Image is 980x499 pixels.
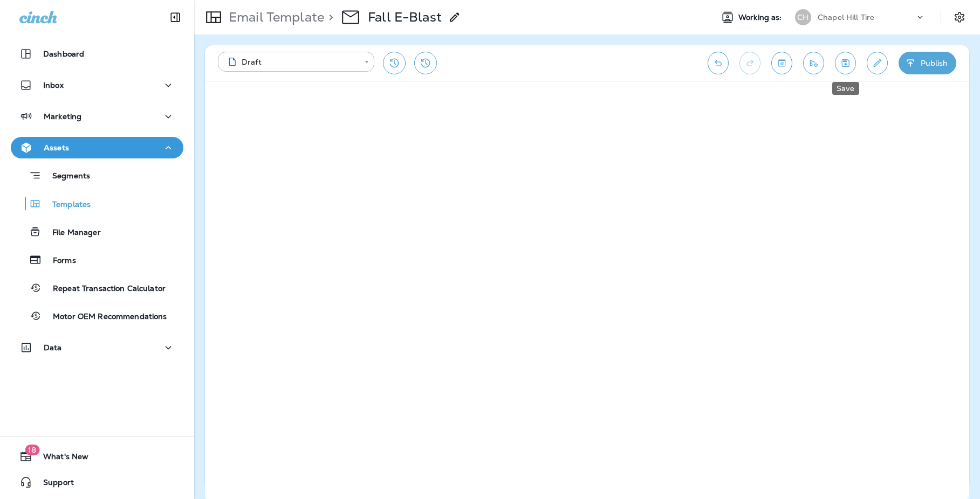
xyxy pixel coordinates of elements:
span: Support [32,478,74,491]
button: Toggle preview [771,52,792,74]
p: Chapel Hill Tire [818,13,874,22]
p: Templates [42,200,91,210]
button: Collapse Sidebar [160,6,190,28]
p: Forms [42,256,76,266]
p: Email Template [224,9,324,25]
p: Data [44,343,62,352]
div: CH [795,9,811,25]
span: 18 [25,445,39,455]
button: Edit details [867,52,888,74]
button: Assets [11,137,183,158]
span: What's New [32,452,88,465]
p: Dashboard [43,50,84,58]
p: Marketing [44,112,81,121]
button: Motor OEM Recommendations [11,304,183,327]
button: View Changelog [414,52,437,74]
button: Undo [708,52,729,74]
button: Forms [11,248,183,271]
button: Publish [899,52,956,74]
div: Save [832,82,859,95]
button: 18What's New [11,446,183,467]
p: Assets [44,143,69,152]
button: Restore from previous version [383,52,406,74]
button: Send test email [803,52,824,74]
p: > [324,9,333,25]
button: Templates [11,192,183,215]
div: Draft [225,57,357,67]
p: Repeat Transaction Calculator [42,284,166,294]
span: Working as: [738,13,784,22]
p: Segments [42,171,90,182]
button: Data [11,337,183,358]
p: File Manager [42,228,101,238]
p: Fall E-Blast [368,9,442,25]
button: Marketing [11,106,183,127]
button: Repeat Transaction Calculator [11,276,183,299]
button: File Manager [11,220,183,243]
button: Segments [11,164,183,187]
button: Settings [950,8,969,27]
button: Save [835,52,856,74]
p: Inbox [43,81,64,89]
p: Motor OEM Recommendations [42,312,167,322]
button: Support [11,472,183,493]
button: Dashboard [11,43,183,65]
button: Inbox [11,74,183,96]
